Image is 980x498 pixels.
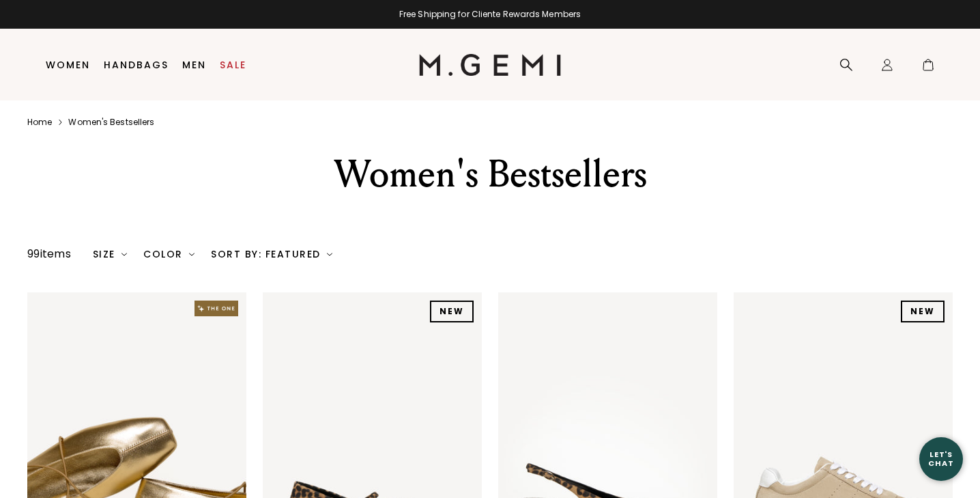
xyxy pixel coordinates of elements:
[68,117,154,128] a: Women's bestsellers
[211,249,332,260] div: Sort By: Featured
[189,251,194,257] img: chevron-down.svg
[194,301,238,316] img: The One tag
[46,59,90,70] a: Women
[430,301,474,322] div: NEW
[220,59,246,70] a: Sale
[27,117,52,128] a: Home
[143,249,194,260] div: Color
[182,59,206,70] a: Men
[104,59,169,70] a: Handbags
[419,54,562,76] img: M.Gemi
[93,249,128,260] div: Size
[237,150,743,199] div: Women's Bestsellers
[121,251,127,257] img: chevron-down.svg
[27,246,71,262] div: 99 items
[327,251,332,257] img: chevron-down.svg
[919,450,963,467] div: Let's Chat
[901,301,945,322] div: NEW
